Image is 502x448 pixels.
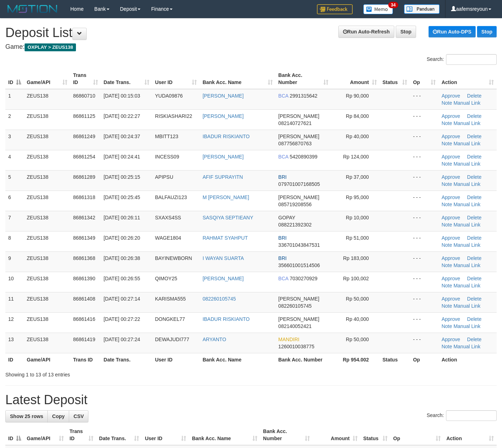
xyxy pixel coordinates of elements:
td: 7 [5,211,24,231]
span: Copy 085719208556 to clipboard [278,202,312,207]
a: Delete [467,93,481,99]
span: Copy 7030270929 to clipboard [290,276,318,281]
td: ZEUS138 [24,333,70,353]
a: [PERSON_NAME] [203,93,244,99]
span: Rp 183,000 [343,255,369,261]
span: Rp 50,000 [346,296,369,302]
img: panduan.png [404,4,440,14]
span: [PERSON_NAME] [278,316,319,322]
span: 86861419 [73,337,95,342]
span: [DATE] 00:15:03 [104,93,140,99]
th: User ID: activate to sort column ascending [142,425,189,445]
a: Delete [467,134,481,139]
th: Amount: activate to sort column ascending [331,69,380,89]
a: M [PERSON_NAME] [203,194,249,200]
a: Note [441,202,452,207]
a: Approve [441,93,460,99]
h1: Deposit List [5,26,497,40]
a: RAHMAT SYAHPUT [203,235,248,241]
td: - - - [410,333,439,353]
img: Feedback.jpg [317,4,353,14]
span: 86861408 [73,296,95,302]
td: ZEUS138 [24,191,70,211]
span: Copy 082260105745 to clipboard [278,303,312,309]
span: 86861249 [73,134,95,139]
th: Op: activate to sort column ascending [410,69,439,89]
span: Copy 079701007168505 to clipboard [278,181,320,187]
td: ZEUS138 [24,272,70,292]
a: Manual Link [454,141,481,146]
a: Note [441,141,452,146]
th: Status [380,353,410,366]
span: SXAXS4SS [155,215,181,220]
span: 86861349 [73,235,95,241]
th: Trans ID [70,353,101,366]
span: 86861342 [73,215,95,220]
span: 86861318 [73,194,95,200]
th: Bank Acc. Name: activate to sort column ascending [189,425,260,445]
span: [DATE] 00:27:14 [104,296,140,302]
span: Copy 088221392302 to clipboard [278,222,312,228]
th: Status: activate to sort column ascending [380,69,410,89]
span: Rp 51,000 [346,235,369,241]
td: - - - [410,89,439,110]
a: Run Auto-Refresh [338,26,394,38]
td: 5 [5,170,24,191]
td: - - - [410,231,439,251]
span: QIMOY25 [155,276,177,281]
td: 10 [5,272,24,292]
a: Delete [467,235,481,241]
a: Stop [396,26,416,38]
a: Note [441,222,452,228]
span: Rp 100,002 [343,276,369,281]
th: ID: activate to sort column descending [5,69,24,89]
span: APIPSU [155,174,173,180]
a: Delete [467,174,481,180]
span: Rp 10,000 [346,215,369,220]
label: Search: [427,54,497,65]
span: [DATE] 00:24:37 [104,134,140,139]
a: Manual Link [454,283,481,288]
td: 13 [5,333,24,353]
th: Trans ID: activate to sort column ascending [67,425,96,445]
td: ZEUS138 [24,292,70,312]
span: 86861254 [73,154,95,160]
th: Bank Acc. Number [276,353,331,366]
a: [PERSON_NAME] [203,276,244,281]
a: SASQIYA SEPTIEANY [203,215,253,220]
th: Date Trans. [101,353,152,366]
a: Manual Link [454,120,481,126]
th: Status: activate to sort column ascending [360,425,390,445]
span: KARISMA555 [155,296,186,302]
td: - - - [410,312,439,333]
a: [PERSON_NAME] [203,154,244,160]
span: [DATE] 00:26:55 [104,276,140,281]
th: Date Trans.: activate to sort column ascending [96,425,142,445]
h4: Game: [5,43,497,51]
a: Note [441,283,452,288]
span: [PERSON_NAME] [278,194,319,200]
span: BAYINEWBORN [155,255,192,261]
a: Manual Link [454,344,481,349]
a: Approve [441,174,460,180]
a: Note [441,303,452,309]
a: Approve [441,337,460,342]
a: I WAYAN SUARTA [203,255,244,261]
a: Manual Link [454,323,481,329]
span: CSV [73,413,84,419]
span: [DATE] 00:27:22 [104,316,140,322]
th: Game/API: activate to sort column ascending [24,425,67,445]
span: [DATE] 00:26:38 [104,255,140,261]
a: Approve [441,113,460,119]
span: BCA [278,93,288,99]
span: Show 25 rows [10,413,43,419]
th: ID [5,353,24,366]
span: BRI [278,235,287,241]
th: Bank Acc. Name [200,353,275,366]
span: 86860710 [73,93,95,99]
a: 082260105745 [203,296,236,302]
th: User ID [152,353,200,366]
td: ZEUS138 [24,130,70,150]
td: 3 [5,130,24,150]
td: - - - [410,170,439,191]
